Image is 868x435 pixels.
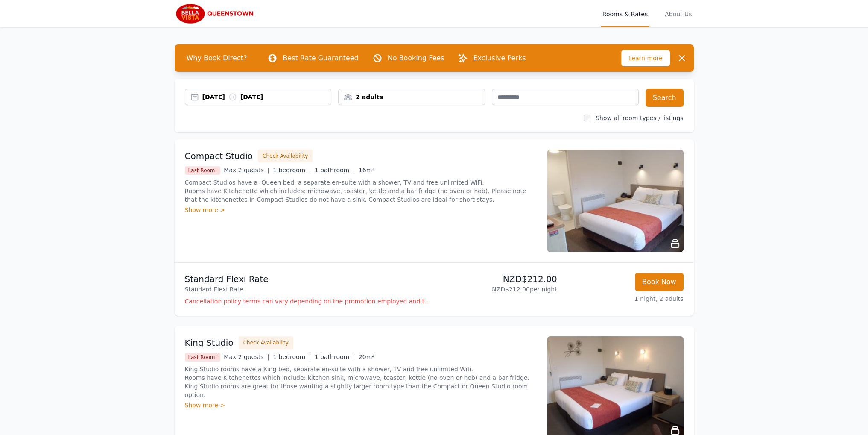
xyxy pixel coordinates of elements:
img: Bella Vista Queenstown [175,3,257,24]
p: No Booking Fees [388,53,444,63]
p: King Studio rooms have a King bed, separate en-suite with a shower, TV and free unlimited Wifi. R... [185,365,537,399]
p: Cancellation policy terms can vary depending on the promotion employed and the time of stay of th... [185,297,431,306]
span: Last Room! [185,166,221,175]
span: Learn more [621,50,670,66]
span: Max 2 guests | [224,353,269,360]
span: Max 2 guests | [224,167,269,173]
span: 1 bathroom | [315,353,355,360]
p: Exclusive Perks [473,53,526,63]
p: Standard Flexi Rate [185,273,431,285]
div: Show more > [185,206,537,214]
div: [DATE] [DATE] [202,93,331,101]
p: Compact Studios have a Queen bed, a separate en-suite with a shower, TV and free unlimited WiFi. ... [185,178,537,204]
div: 2 adults [339,93,485,101]
h3: King Studio [185,337,234,349]
span: 1 bathroom | [315,167,355,173]
span: 20m² [359,353,374,360]
span: 1 bedroom | [273,353,311,360]
span: 1 bedroom | [273,167,311,173]
p: NZD$212.00 per night [438,285,557,294]
p: Best Rate Guaranteed [283,53,358,63]
p: 1 night, 2 adults [564,294,684,303]
span: Why Book Direct? [180,50,254,67]
p: NZD$212.00 [438,273,557,285]
span: Last Room! [185,353,221,362]
button: Search [646,89,684,107]
span: 16m² [359,167,374,173]
div: Show more > [185,401,537,409]
button: Check Availability [239,336,293,349]
label: Show all room types / listings [596,115,683,121]
button: Book Now [635,273,684,291]
button: Check Availability [258,150,313,162]
h3: Compact Studio [185,150,253,162]
p: Standard Flexi Rate [185,285,431,294]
